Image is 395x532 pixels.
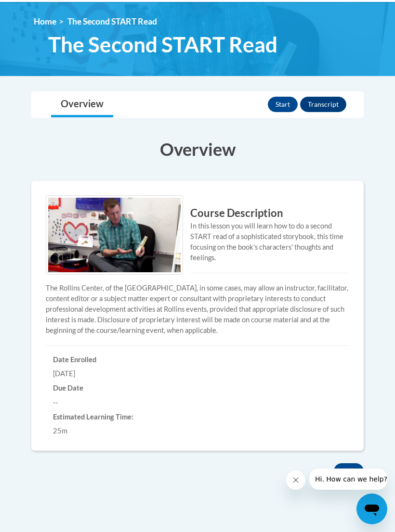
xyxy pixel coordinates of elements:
button: Back [334,463,364,479]
div: In this lesson you will learn how to do a second START read of a sophisticated storybook, this ti... [46,221,349,263]
a: Overview [51,92,113,117]
iframe: Message from company [309,469,387,490]
h6: Due Date [53,384,342,393]
a: Home [34,16,56,26]
button: Start [268,97,298,112]
div: -- [53,397,342,408]
iframe: Close message [286,470,305,490]
div: 25m [53,426,342,436]
div: [DATE] [53,368,342,379]
h3: Overview [31,137,364,161]
h3: Course Description [46,206,349,221]
button: Transcript [300,97,346,112]
iframe: Button to launch messaging window [356,494,387,524]
h6: Estimated Learning Time: [53,413,342,421]
h6: Date Enrolled [53,355,342,364]
span: The Second START Read [67,16,157,26]
span: The Second START Read [48,32,277,57]
p: The Rollins Center, of the [GEOGRAPHIC_DATA], in some cases, may allow an instructor, facilitator... [46,283,349,336]
img: Course logo image [46,195,183,275]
